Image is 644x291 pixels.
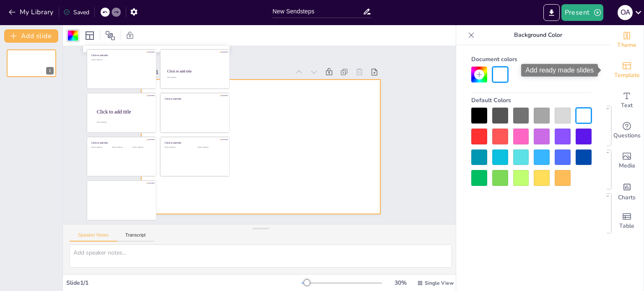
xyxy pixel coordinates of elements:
[105,31,115,41] span: Position
[617,41,636,50] span: Theme
[610,146,644,176] div: Add images, graphics, shapes or video
[561,4,603,21] button: Present
[613,131,641,140] span: Questions
[425,280,454,286] span: Single View
[521,64,598,77] div: Add ready made slides
[618,193,636,202] span: Charts
[610,176,644,206] div: Add charts and graphs
[165,142,225,144] div: Click to add title
[46,67,54,75] div: 1
[619,221,634,231] span: Table
[621,101,633,110] span: Text
[543,4,560,21] button: Export to PowerPoint
[273,5,363,18] input: Insert title
[6,5,57,19] button: My Library
[390,279,410,287] div: 30 %
[70,232,117,242] button: Speaker Notes
[618,4,633,21] button: O A
[167,69,223,73] div: Click to add title
[66,279,301,287] div: Slide 1 / 1
[478,25,598,45] p: Background Color
[471,93,592,108] div: Default Colors
[471,52,592,67] div: Document colors
[610,85,644,116] div: Add text boxes
[91,59,151,61] div: Click to add text
[614,71,640,80] span: Template
[117,232,154,242] button: Transcript
[618,5,633,20] div: O A
[91,142,151,144] div: Click to add title
[97,121,150,123] div: Click to add body
[63,8,89,16] div: Saved
[610,206,644,236] div: Add a table
[4,29,58,43] button: Add slide
[7,49,56,77] div: 1
[619,161,635,170] span: Media
[112,146,131,148] div: Click to add text
[165,98,225,100] div: Click to add title
[91,146,110,148] div: Click to add text
[91,54,151,57] div: Click to add title
[165,146,191,148] div: Click to add text
[610,55,644,85] div: Add ready made slides
[610,25,644,55] div: Change the overall theme
[610,116,644,146] div: Get real-time input from your audience
[97,109,151,115] div: Click to add title
[167,77,223,78] div: Click to add text
[197,146,224,148] div: Click to add text
[83,29,96,42] div: Layout
[132,146,151,148] div: Click to add text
